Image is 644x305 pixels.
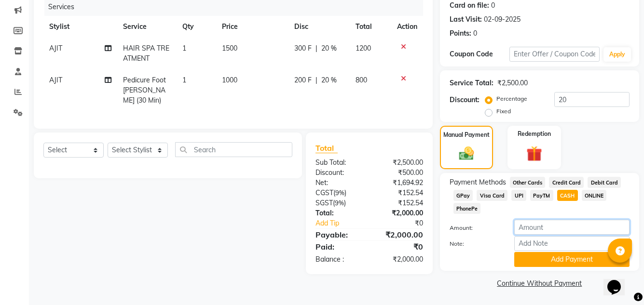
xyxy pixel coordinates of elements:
[369,188,430,198] div: ₹152.54
[521,144,547,164] img: _gift.svg
[308,254,369,265] div: Balance :
[123,44,169,63] span: HAIR SPA TREATMENT
[496,94,527,103] label: Percentage
[450,49,509,59] div: Coupon Code
[222,44,237,53] span: 1500
[356,44,371,53] span: 1200
[530,190,553,201] span: PayTM
[509,47,600,62] input: Enter Offer / Coupon Code
[442,224,507,232] label: Amount:
[511,190,526,201] span: UPI
[450,0,489,11] div: Card on file:
[450,14,482,25] div: Last Visit:
[454,145,479,162] img: _cash.svg
[549,177,584,188] span: Credit Card
[321,43,337,53] span: 20 %
[453,190,473,201] span: GPay
[557,190,578,201] span: CASH
[308,198,369,208] div: ( )
[473,28,477,39] div: 0
[308,158,369,168] div: Sub Total:
[123,76,166,105] span: Pedicure Foot [PERSON_NAME] (30 Min)
[49,44,62,53] span: AJIT
[369,229,430,240] div: ₹2,000.00
[315,43,317,53] span: |
[496,107,511,116] label: Fixed
[588,177,621,188] span: Debit Card
[175,142,292,157] input: Search
[369,178,430,188] div: ₹1,694.92
[356,76,367,84] span: 800
[477,190,507,201] span: Visa Card
[453,203,481,214] span: PhonePe
[335,199,344,207] span: 9%
[308,188,369,198] div: ( )
[379,218,430,228] div: ₹0
[294,75,312,85] span: 200 F
[308,168,369,178] div: Discount:
[315,188,333,197] span: CGST
[369,241,430,252] div: ₹0
[442,278,637,289] a: Continue Without Payment
[450,177,506,187] span: Payment Methods
[182,44,186,53] span: 1
[369,158,430,168] div: ₹2,500.00
[510,177,546,188] span: Other Cards
[315,199,333,207] span: SGST
[497,78,528,88] div: ₹2,500.00
[117,16,177,38] th: Service
[450,28,471,39] div: Points:
[315,143,338,153] span: Total
[49,76,62,84] span: AJIT
[391,16,423,38] th: Action
[442,239,507,248] label: Note:
[450,78,493,88] div: Service Total:
[315,75,317,85] span: |
[335,189,344,197] span: 9%
[222,76,237,84] span: 1000
[369,254,430,265] div: ₹2,000.00
[350,16,391,38] th: Total
[177,16,216,38] th: Qty
[514,220,630,235] input: Amount
[308,241,369,252] div: Paid:
[308,178,369,188] div: Net:
[369,168,430,178] div: ₹500.00
[321,75,337,85] span: 20 %
[216,16,288,38] th: Price
[514,236,630,251] input: Add Note
[518,130,551,138] label: Redemption
[43,16,117,38] th: Stylist
[308,229,369,240] div: Payable:
[308,218,379,228] a: Add Tip
[484,14,521,25] div: 02-09-2025
[369,198,430,208] div: ₹152.54
[514,252,630,267] button: Add Payment
[582,190,607,201] span: ONLINE
[443,131,490,139] label: Manual Payment
[450,95,480,105] div: Discount:
[182,76,186,84] span: 1
[369,208,430,218] div: ₹2,000.00
[308,208,369,218] div: Total:
[294,43,312,53] span: 300 F
[603,266,634,295] iframe: chat widget
[491,0,495,11] div: 0
[288,16,350,38] th: Disc
[603,47,631,62] button: Apply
